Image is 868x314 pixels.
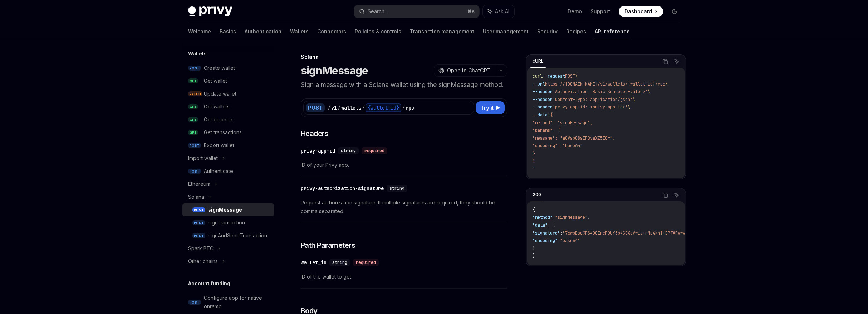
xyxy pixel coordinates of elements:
[533,89,553,95] span: --header
[204,77,227,85] div: Get wallet
[301,80,507,90] p: Sign a message with a Solana wallet using the signMessage method.
[188,180,210,188] div: Ethereum
[204,102,230,111] div: Get wallets
[301,198,507,216] span: Request authorization signature. If multiple signatures are required, they should be comma separa...
[188,66,201,71] span: POST
[355,23,401,40] a: Policies & controls
[553,89,648,95] span: 'Authorization: Basic <encoded-value>'
[301,53,507,61] div: Solana
[188,143,201,148] span: POST
[558,238,560,243] span: :
[533,81,545,87] span: --url
[331,104,337,111] div: v1
[533,159,535,164] span: }
[188,154,218,163] div: Import wallet
[204,64,235,72] div: Create wallet
[530,190,543,199] div: 200
[188,193,204,201] div: Solana
[204,141,234,150] div: Export wallet
[560,230,563,236] span: :
[588,214,590,220] span: ,
[362,104,365,111] div: /
[208,231,267,240] div: signAndSendTransaction
[188,244,214,253] div: Spark BTC
[182,87,274,100] a: PATCHUpdate wallet
[467,9,475,14] span: ⌘ K
[495,8,509,15] span: Ask AI
[533,166,535,172] span: '
[188,279,230,288] h5: Account funding
[220,23,236,40] a: Basics
[533,143,583,149] span: "encoding": "base64"
[483,23,529,40] a: User management
[590,8,610,15] a: Support
[188,6,232,16] img: dark logo
[354,5,479,18] button: Search...⌘K
[188,300,201,305] span: POST
[338,104,340,111] div: /
[533,151,535,156] span: }
[317,23,346,40] a: Connectors
[182,291,274,313] a: POSTConfigure app for native onramp
[533,253,535,259] span: }
[537,23,558,40] a: Security
[434,64,495,77] button: Open in ChatGPT
[410,23,474,40] a: Transaction management
[533,97,553,102] span: --header
[483,5,514,18] button: Ask AI
[182,216,274,229] a: POSTsignTransaction
[533,112,548,118] span: --data
[192,220,205,226] span: POST
[204,167,233,175] div: Authenticate
[301,161,507,169] span: ID of your Privy app.
[182,113,274,126] a: GETGet balance
[575,73,578,79] span: \
[362,147,387,154] div: required
[301,129,329,139] span: Headers
[389,185,404,191] span: string
[447,67,491,74] span: Open in ChatGPT
[353,259,379,266] div: required
[476,101,505,114] button: Try it
[566,23,586,40] a: Recipes
[665,81,668,87] span: \
[480,103,494,112] span: Try it
[301,259,327,266] div: wallet_id
[545,81,665,87] span: https://[DOMAIN_NAME]/v1/wallets/{wallet_id}/rpc
[530,57,546,66] div: cURL
[533,135,615,141] span: "message": "aGVsbG8sIFByaXZ5IQ=",
[366,103,401,112] div: {wallet_id}
[188,78,198,84] span: GET
[192,207,205,213] span: POST
[301,147,335,154] div: privy-app-id
[301,272,507,281] span: ID of the wallet to get.
[619,6,663,17] a: Dashboard
[341,148,356,154] span: string
[188,104,198,110] span: GET
[208,218,245,227] div: signTransaction
[204,90,236,98] div: Update wallet
[402,104,405,111] div: /
[332,260,347,265] span: string
[533,222,548,228] span: "data"
[182,139,274,152] a: POSTExport wallet
[553,214,555,220] span: :
[661,57,670,66] button: Copy the contents from the code block
[563,230,788,236] span: "76wpEsq9FS4QOInePQUY3b4GCXdVwLv+nNp4NnI+EPTAPVwvXCjzjUW/gD6Vuh4KaD+7p2X4MaTu6xYu0rMTAA=="
[341,104,361,111] div: wallets
[188,117,198,122] span: GET
[672,190,681,200] button: Ask AI
[301,240,355,250] span: Path Parameters
[533,214,553,220] span: "method"
[533,230,560,236] span: "signature"
[628,104,630,110] span: \
[533,127,560,133] span: "params": {
[548,112,553,118] span: '{
[182,229,274,242] a: POSTsignAndSendTransaction
[188,169,201,174] span: POST
[533,120,593,126] span: "method": "signMessage",
[568,8,582,15] a: Demo
[188,91,202,97] span: PATCH
[661,190,670,200] button: Copy the contents from the code block
[543,73,565,79] span: --request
